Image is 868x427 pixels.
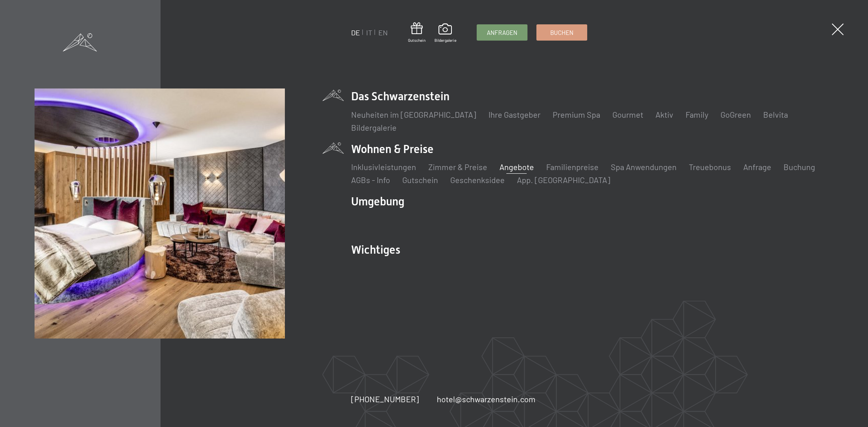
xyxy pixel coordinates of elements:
a: [PHONE_NUMBER] [351,393,419,405]
a: Gourmet [612,110,643,119]
span: Bildergalerie [434,37,456,43]
a: Premium Spa [553,110,600,119]
span: Buchen [550,28,573,37]
span: [PHONE_NUMBER] [351,394,419,404]
a: Anfrage [743,162,771,172]
a: GoGreen [720,110,751,119]
a: Belvita [763,110,788,119]
a: Aktiv [655,110,673,119]
a: IT [366,28,372,37]
a: hotel@schwarzenstein.com [437,393,536,405]
span: Anfragen [487,28,517,37]
a: AGBs - Info [351,175,390,185]
a: Zimmer & Preise [428,162,487,172]
span: Gutschein [408,37,425,43]
a: App. [GEOGRAPHIC_DATA] [517,175,610,185]
a: Gutschein [408,22,425,43]
a: Gutschein [402,175,438,185]
a: Spa Anwendungen [611,162,677,172]
a: Neuheiten im [GEOGRAPHIC_DATA] [351,110,476,119]
a: Treuebonus [689,162,731,172]
a: Geschenksidee [450,175,505,185]
a: Buchen [537,25,587,40]
a: Buchung [783,162,815,172]
a: Family [686,110,708,119]
a: Familienpreise [546,162,599,172]
a: Bildergalerie [434,24,456,43]
a: DE [351,28,360,37]
a: Bildergalerie [351,123,397,132]
a: EN [378,28,388,37]
a: Anfragen [477,25,527,40]
a: Angebote [499,162,534,172]
img: Wellnesshotel Südtirol SCHWARZENSTEIN - Wellnessurlaub in den Alpen, Wandern und Wellness [35,88,284,338]
a: Inklusivleistungen [351,162,416,172]
a: Ihre Gastgeber [488,110,540,119]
